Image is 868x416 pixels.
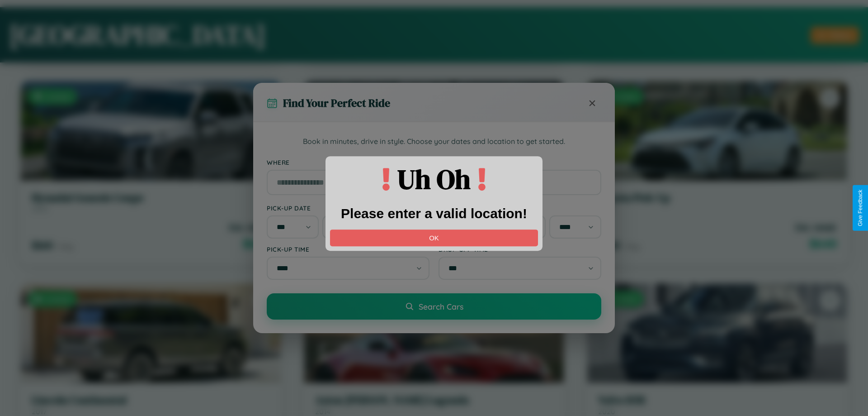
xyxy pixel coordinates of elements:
label: Pick-up Date [267,204,429,212]
label: Pick-up Time [267,245,429,253]
label: Where [267,158,601,166]
span: Search Cars [419,301,463,311]
p: Book in minutes, drive in style. Choose your dates and location to get started. [267,136,601,148]
h3: Find Your Perfect Ride [283,96,390,110]
label: Drop-off Date [439,204,601,212]
label: Drop-off Time [439,245,601,253]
